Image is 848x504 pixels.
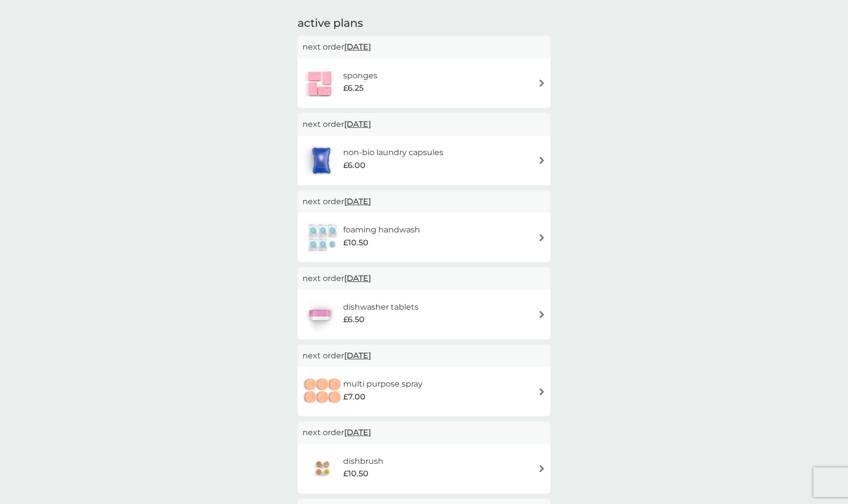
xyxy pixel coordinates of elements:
[303,195,545,208] p: next order
[303,349,545,362] p: next order
[344,37,371,56] span: [DATE]
[344,346,371,365] span: [DATE]
[303,118,545,131] p: next order
[538,388,545,395] img: arrow right
[298,16,550,31] h2: active plans
[344,423,371,442] span: [DATE]
[343,224,420,236] h6: foaming handwash
[343,301,419,314] h6: dishwasher tablets
[303,272,545,285] p: next order
[303,426,545,439] p: next order
[303,66,337,101] img: sponges
[538,234,545,241] img: arrow right
[343,69,377,82] h6: sponges
[343,159,365,172] span: £6.00
[344,269,371,288] span: [DATE]
[344,114,371,134] span: [DATE]
[303,41,545,54] p: next order
[343,313,364,326] span: £6.50
[538,79,545,87] img: arrow right
[303,374,343,409] img: multi purpose spray
[303,451,343,486] img: dishbrush
[343,378,423,391] h6: multi purpose spray
[303,143,340,178] img: non-bio laundry capsules
[538,157,545,164] img: arrow right
[538,311,545,318] img: arrow right
[303,297,337,332] img: dishwasher tablets
[343,455,383,468] h6: dishbrush
[343,82,363,95] span: £6.25
[343,146,443,159] h6: non-bio laundry capsules
[343,236,368,249] span: £10.50
[343,467,368,480] span: £10.50
[343,391,365,403] span: £7.00
[303,220,343,255] img: foaming handwash
[538,465,545,472] img: arrow right
[344,192,371,211] span: [DATE]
